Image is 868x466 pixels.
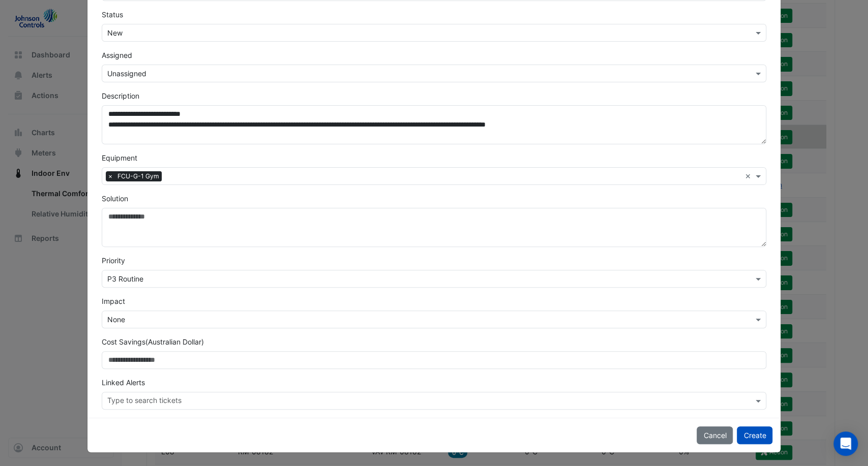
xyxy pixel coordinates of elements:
div: Type to search tickets [106,395,182,408]
span: FCU-G-1 Gym [115,171,162,181]
label: Status [102,9,123,20]
button: Cancel [697,426,733,444]
label: Solution [102,193,128,204]
span: × [106,171,115,181]
label: Linked Alerts [102,377,145,388]
label: Description [102,90,139,101]
span: Clear [744,171,753,181]
div: Open Intercom Messenger [833,431,858,456]
label: Equipment [102,152,137,163]
label: Assigned [102,50,132,60]
label: Impact [102,296,125,306]
label: Cost Savings (Australian Dollar) [102,336,204,347]
label: Priority [102,255,125,266]
button: Create [737,426,772,444]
